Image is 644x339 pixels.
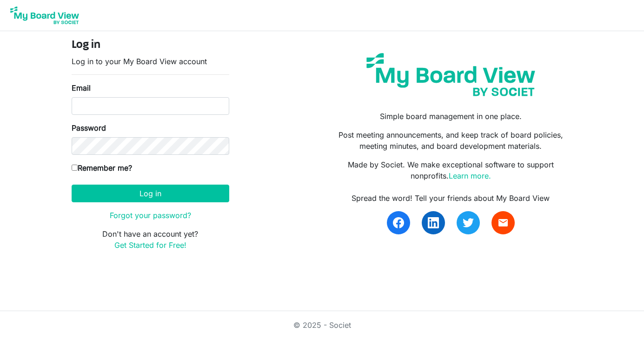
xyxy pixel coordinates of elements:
p: Don't have an account yet? [72,228,229,251]
img: facebook.svg [393,217,404,228]
img: twitter.svg [463,217,474,228]
img: linkedin.svg [428,217,439,228]
p: Simple board management in one place. [329,111,572,122]
h4: Log in [72,39,229,52]
p: Log in to your My Board View account [72,56,229,67]
a: Learn more. [449,171,491,180]
a: © 2025 - Societ [293,320,351,330]
label: Remember me? [72,162,132,173]
button: Log in [72,185,229,202]
a: Get Started for Free! [114,240,186,250]
a: Forgot your password? [110,211,191,220]
a: email [491,211,515,234]
p: Made by Societ. We make exceptional software to support nonprofits. [329,159,572,181]
label: Email [72,82,91,93]
img: my-board-view-societ.svg [359,46,542,103]
span: email [498,217,509,228]
p: Post meeting announcements, and keep track of board policies, meeting minutes, and board developm... [329,129,572,152]
div: Spread the word! Tell your friends about My Board View [329,193,572,204]
img: My Board View Logo [7,4,82,27]
input: Remember me? [72,165,78,171]
label: Password [72,122,106,133]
